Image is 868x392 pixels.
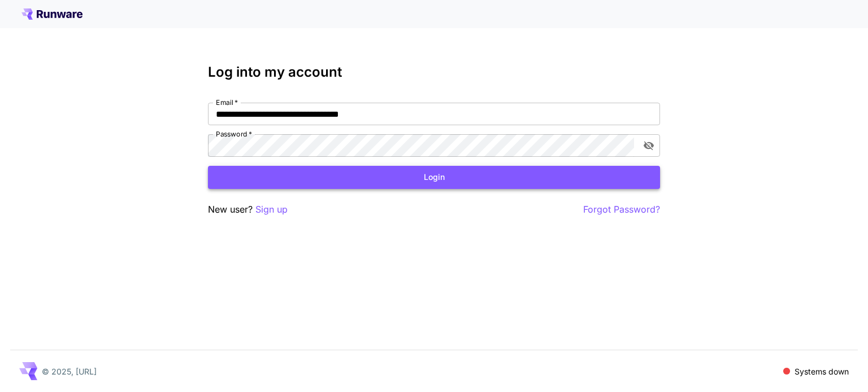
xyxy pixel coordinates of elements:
button: Login [208,166,660,189]
button: toggle password visibility [639,135,659,156]
button: Sign up [255,202,288,217]
p: New user? [208,202,288,217]
p: Systems down [795,365,849,377]
button: Forgot Password? [583,202,660,217]
label: Password [216,129,252,139]
p: © 2025, [URL] [42,365,97,377]
h3: Log into my account [208,64,660,80]
label: Email [216,98,238,107]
